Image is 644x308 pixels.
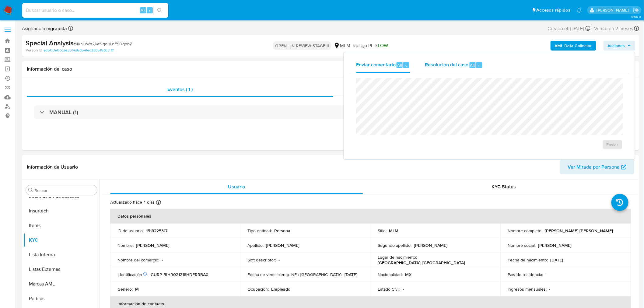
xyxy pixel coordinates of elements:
[135,286,139,292] p: M
[27,66,634,72] h1: Información del caso
[117,257,159,263] p: Nombre del comercio :
[117,243,134,248] p: Nombre :
[568,160,620,174] span: Ver Mirada por Persona
[397,62,402,68] span: Alt
[167,86,193,93] span: Eventos ( 1 )
[34,105,627,119] div: MANUAL (1)
[22,25,67,32] span: Asignado a
[345,272,358,277] p: [DATE]
[248,243,264,248] p: Apellido :
[508,272,543,277] p: País de residencia :
[248,228,272,233] p: Tipo entidad :
[146,228,167,233] p: 1518225317
[44,47,114,53] a: ec600e0cc3e35f4d6d54fec33b519dc3
[403,286,404,292] p: -
[633,7,639,13] a: Salir
[545,228,613,233] p: [PERSON_NAME] [PERSON_NAME]
[49,109,78,116] h3: MANUAL (1)
[470,62,475,68] span: Alt
[149,7,151,13] span: s
[405,272,411,277] p: MX
[28,188,33,193] button: Buscar
[334,42,350,49] div: MLM
[34,188,95,193] input: Buscar
[560,160,634,174] button: Ver Mirada por Persona
[597,7,631,13] p: marianathalie.grajeda@mercadolibre.com.mx
[266,243,300,248] p: [PERSON_NAME]
[508,228,543,233] p: Nombre completo :
[414,243,447,248] p: [PERSON_NAME]
[117,272,148,277] p: Identificación :
[23,233,100,247] button: KYC
[23,204,100,218] button: Insurtech
[22,6,168,14] input: Buscar usuario o caso...
[23,218,100,233] button: Items
[228,183,245,190] span: Usuario
[153,6,166,15] button: search-icon
[378,286,400,292] p: Estado Civil :
[248,257,276,263] p: Soft descriptor :
[549,286,551,292] p: -
[389,228,398,233] p: MLM
[592,24,593,33] span: -
[273,41,331,50] p: OPEN - IN REVIEW STAGE II
[378,42,388,49] span: LOW
[271,286,291,292] p: Empleado
[508,243,536,248] p: Nombre social :
[26,47,42,53] b: Person ID
[248,286,269,292] p: Ocupación :
[27,164,78,170] h1: Información de Usuario
[425,61,468,68] span: Resolución del caso
[546,272,547,277] p: -
[555,41,592,51] b: AML Data Collector
[551,41,596,51] button: AML Data Collector
[378,254,417,260] p: Lugar de nacimiento :
[492,183,516,190] span: KYC Status
[405,62,407,68] span: c
[378,272,403,277] p: Nacionalidad :
[73,41,132,47] span: # 4knIuWh2Va5jqouLqFSDgbbZ
[608,41,625,51] span: Acciones
[551,257,563,263] p: [DATE]
[45,25,67,32] b: mgrajeda
[110,209,631,223] th: Datos personales
[508,286,547,292] p: Ingresos mensuales :
[151,272,208,277] p: CURP BIHR021218HDFRRBA0
[548,24,590,33] div: Creado el: [DATE]
[378,260,465,265] p: [GEOGRAPHIC_DATA], [GEOGRAPHIC_DATA]
[604,41,635,51] button: Acciones
[594,25,633,32] span: Vence en 2 meses
[577,8,582,13] a: Notificaciones
[378,243,411,248] p: Segundo apellido :
[538,243,572,248] p: [PERSON_NAME]
[353,42,388,49] span: Riesgo PLD:
[141,7,145,13] span: Alt
[23,277,100,291] button: Marcas AML
[23,247,100,262] button: Lista Interna
[378,228,387,233] p: Sitio :
[110,199,155,205] p: Actualizado hace 4 días
[117,228,144,233] p: ID de usuario :
[136,243,170,248] p: [PERSON_NAME]
[117,286,133,292] p: Género :
[248,272,342,277] p: Fecha de vencimiento INE / [GEOGRAPHIC_DATA] :
[508,257,548,263] p: Fecha de nacimiento :
[537,7,571,13] span: Accesos rápidos
[478,62,480,68] span: r
[26,38,73,48] b: Special Analysis
[275,228,291,233] p: Persona
[162,257,163,263] p: -
[23,291,100,306] button: Perfiles
[356,61,396,68] span: Enviar comentario
[23,262,100,277] button: Listas Externas
[279,257,280,263] p: -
